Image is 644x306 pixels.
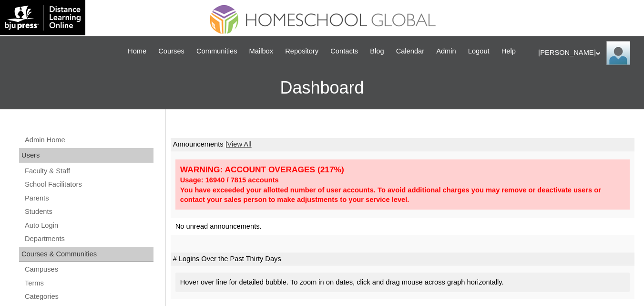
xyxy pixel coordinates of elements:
[24,264,153,275] a: Campuses
[463,46,494,57] a: Logout
[24,206,153,218] a: Students
[19,247,153,262] div: Courses & Communities
[192,46,242,57] a: Communities
[24,134,153,146] a: Admin Home
[5,5,81,31] img: logo-white.png
[180,164,625,175] div: WARNING: ACCOUNT OVERAGES (217%)
[468,46,490,57] span: Logout
[370,46,384,57] span: Blog
[123,46,151,57] a: Home
[153,46,189,57] a: Courses
[196,46,237,57] span: Communities
[285,46,318,57] span: Repository
[431,46,461,57] a: Admin
[436,46,456,57] span: Admin
[180,176,279,184] strong: Usage: 16940 / 7815 accounts
[497,46,521,57] a: Help
[24,165,153,177] a: Faculty & Staff
[128,46,146,57] span: Home
[24,233,153,245] a: Departments
[171,218,634,235] td: No unread announcements.
[19,148,153,163] div: Users
[24,179,153,190] a: School Facilitators
[24,277,153,289] a: Terms
[538,41,634,65] div: [PERSON_NAME]
[501,46,516,57] span: Help
[245,46,278,57] a: Mailbox
[24,220,153,232] a: Auto Login
[24,192,153,204] a: Parents
[158,46,184,57] span: Courses
[5,66,639,109] h3: Dashboard
[280,46,323,57] a: Repository
[606,41,630,65] img: Ariane Ebuen
[180,185,625,205] div: You have exceeded your allotted number of user accounts. To avoid additional charges you may remo...
[24,291,153,303] a: Categories
[171,253,634,266] td: # Logins Over the Past Thirty Days
[175,273,630,292] div: Hover over line for detailed bubble. To zoom in on dates, click and drag mouse across graph horiz...
[396,46,424,57] span: Calendar
[227,140,252,148] a: View All
[249,46,274,57] span: Mailbox
[330,46,358,57] span: Contacts
[326,46,363,57] a: Contacts
[365,46,388,57] a: Blog
[171,138,634,151] td: Announcements |
[391,46,429,57] a: Calendar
